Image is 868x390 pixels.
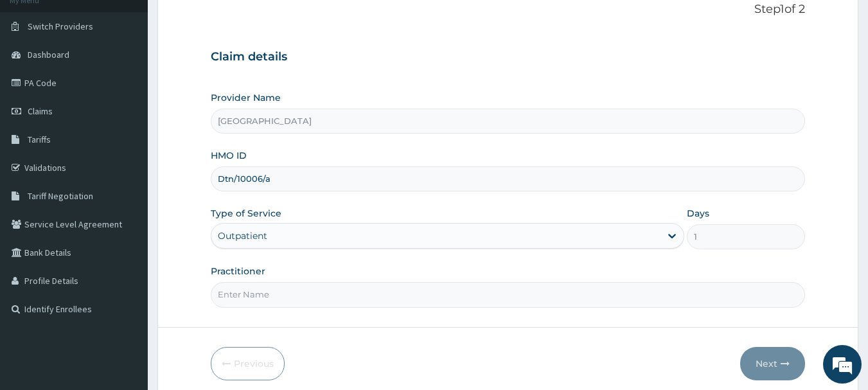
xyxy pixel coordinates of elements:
[67,72,216,89] div: Chat with us now
[687,207,709,220] label: Days
[211,3,806,17] p: Step 1 of 2
[211,207,281,220] label: Type of Service
[740,347,805,380] button: Next
[28,21,93,32] span: Switch Providers
[211,347,285,380] button: Previous
[218,229,267,242] div: Outpatient
[28,190,93,202] span: Tariff Negotiation
[211,166,806,191] input: Enter HMO ID
[6,256,245,301] textarea: Type your message and hit 'Enter'
[211,265,265,278] label: Practitioner
[24,64,52,96] img: d_794563401_company_1708531726252_794563401
[211,282,806,307] input: Enter Name
[28,105,53,117] span: Claims
[211,50,806,64] h3: Claim details
[211,149,247,162] label: HMO ID
[211,6,242,37] div: Minimize live chat window
[75,114,177,244] span: We're online!
[28,134,51,145] span: Tariffs
[28,49,69,60] span: Dashboard
[211,91,281,104] label: Provider Name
